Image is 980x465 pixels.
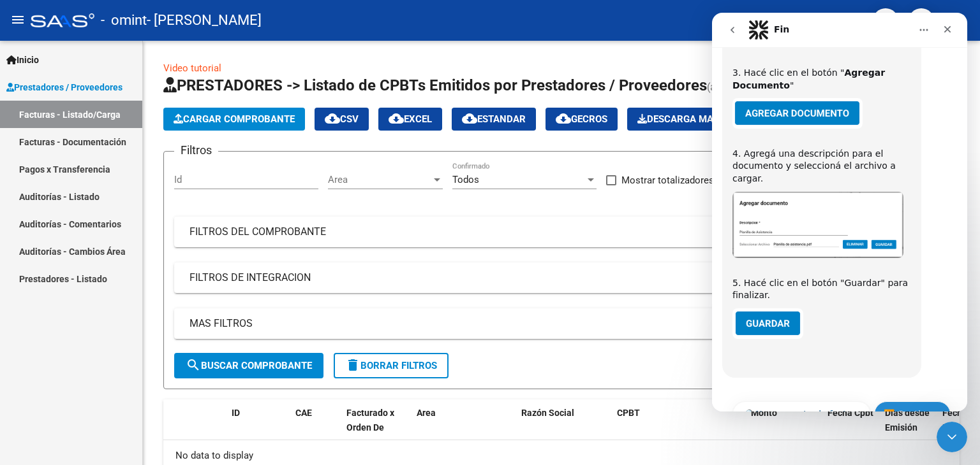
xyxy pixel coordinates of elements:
[20,252,199,289] div: 5. Hacé clic en el botón "Guardar" para finalizar.
[937,422,967,452] iframe: Intercom live chat
[389,111,404,126] mat-icon: cloud_download
[20,41,199,79] div: 3. Hacé clic en el botón " "
[20,122,199,172] div: 4. Agregá una descripción para el documento y seleccioná el archivo a cargar.
[290,399,341,455] datatable-header-cell: CAE
[189,225,918,239] mat-panel-title: FILTROS DEL COMPROBANTE
[325,111,340,126] mat-icon: cloud_download
[452,108,536,131] button: Estandar
[6,80,122,94] span: Prestadores / Proveedores
[452,174,479,185] span: Todos
[822,399,880,455] datatable-header-cell: Fecha Cpbt
[174,113,295,125] span: Cargar Comprobante
[417,408,436,418] span: Area
[345,360,437,371] span: Borrar Filtros
[462,111,477,126] mat-icon: cloud_download
[556,113,607,125] span: Gecros
[163,62,221,74] a: Video tutorial
[174,217,949,247] mat-expansion-panel-header: FILTROS DEL COMPROBANTE
[232,408,240,418] span: ID
[751,408,777,418] span: Monto
[186,360,312,371] span: Buscar Comprobante
[617,408,640,418] span: CPBT
[346,408,394,433] span: Facturado x Orden De
[226,399,290,455] datatable-header-cell: ID
[880,399,937,455] datatable-header-cell: Días desde Emisión
[10,12,26,27] mat-icon: menu
[189,271,918,285] mat-panel-title: FILTROS DE INTEGRACION
[162,389,239,414] button: ⏭️ Continuar
[712,13,967,411] iframe: Intercom live chat
[20,389,159,414] button: 🔎 No encuentro la factura
[546,108,618,131] button: Gecros
[174,308,949,339] mat-expansion-panel-header: MAS FILTROS
[315,108,369,131] button: CSV
[345,357,360,373] mat-icon: delete
[378,108,442,131] button: EXCEL
[147,6,262,34] span: - [PERSON_NAME]
[174,262,949,293] mat-expansion-panel-header: FILTROS DE INTEGRACION
[389,113,432,125] span: EXCEL
[462,113,526,125] span: Estandar
[189,317,918,331] mat-panel-title: MAS FILTROS
[174,353,323,378] button: Buscar Comprobante
[627,108,744,131] app-download-masive: Descarga masiva de comprobantes (adjuntos)
[174,141,218,159] h3: Filtros
[637,113,734,125] span: Descarga Masiva
[627,108,744,131] button: Descarga Masiva
[556,111,571,126] mat-icon: cloud_download
[516,399,612,455] datatable-header-cell: Razón Social
[412,399,498,455] datatable-header-cell: Area
[521,408,574,418] span: Razón Social
[828,408,873,418] span: Fecha Cpbt
[6,53,39,67] span: Inicio
[186,357,201,373] mat-icon: search
[295,408,312,418] span: CAE
[707,81,737,93] span: (alt+q)
[612,399,746,455] datatable-header-cell: CPBT
[621,173,714,188] span: Mostrar totalizadores
[746,399,822,455] datatable-header-cell: Monto
[163,108,305,131] button: Cargar Comprobante
[334,353,449,378] button: Borrar Filtros
[163,76,707,94] span: PRESTADORES -> Listado de CPBTs Emitidos por Prestadores / Proveedores
[885,408,930,433] span: Días desde Emisión
[101,6,147,34] span: - omint
[341,399,412,455] datatable-header-cell: Facturado x Orden De
[328,174,431,185] span: Area
[325,113,359,125] span: CSV
[20,333,199,357] div: ​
